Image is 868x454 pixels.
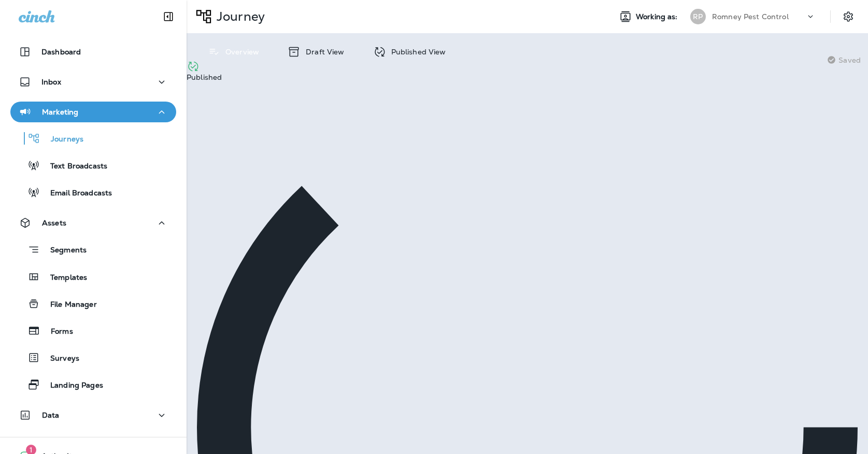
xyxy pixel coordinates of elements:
[187,73,868,81] p: Published
[40,273,87,283] p: Templates
[40,300,97,310] p: File Manager
[40,189,112,198] p: Email Broadcasts
[10,72,176,92] button: Inbox
[40,327,73,337] p: Forms
[10,405,176,425] button: Data
[10,127,176,149] button: Journeys
[42,219,66,227] p: Assets
[10,374,176,395] button: Landing Pages
[41,48,81,56] p: Dashboard
[10,154,176,176] button: Text Broadcasts
[636,12,680,21] span: Working as:
[386,48,446,56] p: Published View
[10,320,176,342] button: Forms
[301,48,344,56] p: Draft View
[42,411,60,419] p: Data
[40,354,79,364] p: Surveys
[838,56,861,64] span: Saved
[41,78,61,86] p: Inbox
[220,48,259,56] p: Overview
[154,6,183,27] button: Collapse Sidebar
[40,246,87,256] p: Segments
[10,266,176,288] button: Templates
[10,102,176,122] button: Marketing
[42,108,78,116] p: Marketing
[712,12,789,21] p: Romney Pest Control
[10,212,176,233] button: Assets
[10,181,176,203] button: Email Broadcasts
[839,7,858,26] button: Settings
[40,162,107,172] p: Text Broadcasts
[212,9,265,24] p: Journey
[690,9,706,24] div: RP
[40,135,83,145] p: Journeys
[10,41,176,62] button: Dashboard
[10,293,176,315] button: File Manager
[10,238,176,261] button: Segments
[40,381,103,391] p: Landing Pages
[10,347,176,368] button: Surveys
